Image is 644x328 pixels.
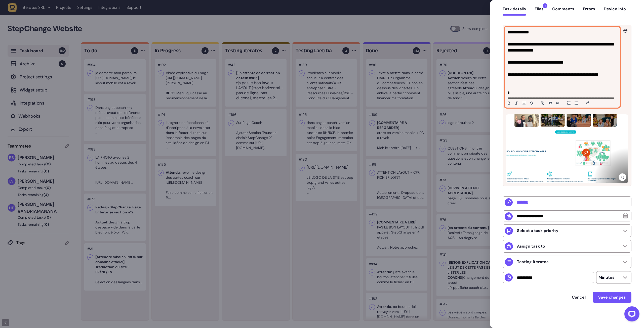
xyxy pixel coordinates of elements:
[517,244,545,249] p: Assign task to
[535,7,544,16] button: Files
[583,7,595,16] button: Errors
[598,275,615,280] p: Minutes
[604,7,626,16] button: Device info
[543,3,547,8] span: 1
[552,7,574,16] button: Comments
[572,295,586,299] span: Cancel
[517,228,558,233] p: Select a task priority
[567,292,591,302] button: Cancel
[598,295,626,299] span: Save changes
[620,304,641,325] iframe: LiveChat chat widget
[593,292,631,303] button: Save changes
[517,259,549,264] p: Testing iterates
[503,7,526,16] button: Task details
